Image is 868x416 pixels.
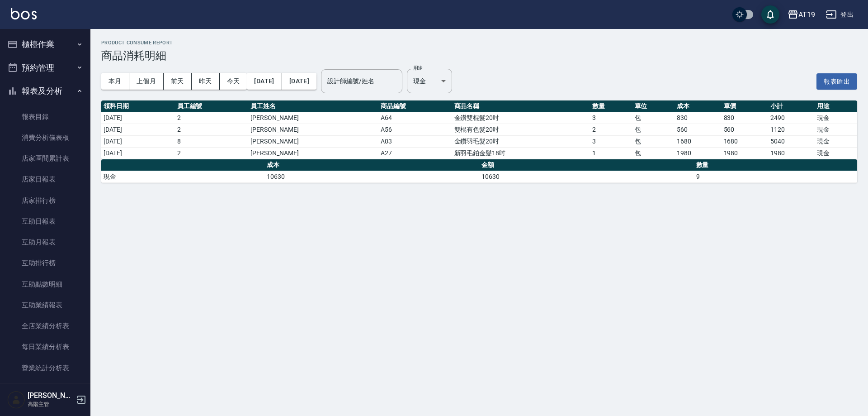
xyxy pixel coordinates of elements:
td: 560 [675,124,721,135]
h2: Product Consume Report [101,40,857,46]
th: 單價 [722,100,768,112]
td: A03 [378,135,452,147]
button: save [761,5,779,24]
a: 消費分析儀表板 [4,127,87,148]
td: 2 [175,147,249,159]
th: 數量 [590,100,632,112]
th: 用途 [815,100,857,112]
button: 本月 [101,73,129,90]
td: 1980 [722,147,768,159]
td: A56 [378,124,452,135]
th: 金額 [479,159,694,171]
td: 包 [632,112,675,124]
td: A27 [378,147,452,159]
img: Person [7,391,25,409]
a: 店家日報表 [4,169,87,190]
th: 員工姓名 [248,100,378,112]
a: 營業項目月分析表 [4,378,87,399]
table: a dense table [101,100,857,159]
td: 2 [175,124,249,135]
button: 今天 [220,73,247,90]
th: 商品編號 [378,100,452,112]
td: 現金 [815,124,857,135]
p: 高階主管 [28,400,74,408]
td: 金鑽雙棍髮20吋 [452,112,590,124]
button: [DATE] [247,73,282,90]
th: 商品名稱 [452,100,590,112]
td: [DATE] [101,135,175,147]
button: AT19 [784,5,819,24]
td: 雙棍有色髮20吋 [452,124,590,135]
th: 成本 [675,100,721,112]
td: 1680 [675,135,721,147]
td: 1980 [768,147,815,159]
h3: 商品消耗明細 [101,49,857,62]
th: 數量 [694,159,857,171]
td: [PERSON_NAME] [248,147,378,159]
a: 互助排行榜 [4,253,87,273]
td: 金鑽羽毛髮20吋 [452,135,590,147]
td: [DATE] [101,124,175,135]
td: 1 [590,147,632,159]
td: 560 [722,124,768,135]
td: 2490 [768,112,815,124]
td: 1120 [768,124,815,135]
a: 店家排行榜 [4,190,87,211]
img: Logo [11,8,37,19]
td: 1680 [722,135,768,147]
td: [DATE] [101,112,175,124]
td: 2 [590,124,632,135]
label: 用途 [413,65,423,72]
td: 2 [175,112,249,124]
button: 櫃檯作業 [4,33,87,56]
td: 830 [722,112,768,124]
td: 現金 [101,171,264,182]
a: 營業統計分析表 [4,358,87,378]
button: 報表匯出 [816,73,857,90]
td: 包 [632,147,675,159]
button: 前天 [164,73,192,90]
a: 報表目錄 [4,106,87,127]
td: [PERSON_NAME] [248,124,378,135]
div: 現金 [407,69,452,93]
a: 報表匯出 [816,77,857,85]
td: 現金 [815,112,857,124]
th: 單位 [632,100,675,112]
a: 互助業績報表 [4,295,87,316]
td: 3 [590,112,632,124]
td: 現金 [815,147,857,159]
a: 互助月報表 [4,232,87,253]
a: 互助日報表 [4,211,87,232]
button: 預約管理 [4,56,87,80]
td: 5040 [768,135,815,147]
td: 3 [590,135,632,147]
a: 每日業績分析表 [4,336,87,357]
a: 店家區間累計表 [4,148,87,169]
th: 領料日期 [101,100,175,112]
td: A64 [378,112,452,124]
a: 全店業績分析表 [4,316,87,336]
th: 員工編號 [175,100,249,112]
td: 包 [632,135,675,147]
td: 8 [175,135,249,147]
td: 現金 [815,135,857,147]
td: [DATE] [101,147,175,159]
button: 報表及分析 [4,79,87,103]
table: a dense table [101,159,857,183]
td: 包 [632,124,675,135]
td: 1980 [675,147,721,159]
td: 830 [675,112,721,124]
td: 9 [694,171,857,182]
td: [PERSON_NAME] [248,112,378,124]
button: [DATE] [282,73,316,90]
button: 昨天 [192,73,220,90]
th: 小計 [768,100,815,112]
th: 成本 [264,159,479,171]
td: 10630 [479,171,694,182]
td: 新羽毛鉑金髮18吋 [452,147,590,159]
div: AT19 [798,9,815,20]
td: [PERSON_NAME] [248,135,378,147]
a: 互助點數明細 [4,274,87,295]
button: 上個月 [129,73,164,90]
h5: [PERSON_NAME] [28,391,74,400]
